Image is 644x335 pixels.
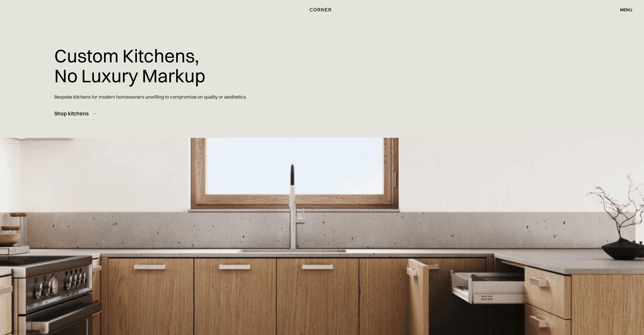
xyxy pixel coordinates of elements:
[297,6,347,13] a: home
[620,8,632,12] div: menu
[54,42,205,89] h1: Custom Kitchens, No Luxury Markup
[54,89,247,104] p: Bespoke kitchens for modern homeowners unwilling to compromise on quality or aesthetics.
[54,107,96,120] a: Shop kitchens
[54,110,89,117] div: Shop kitchens
[615,5,632,14] div: menu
